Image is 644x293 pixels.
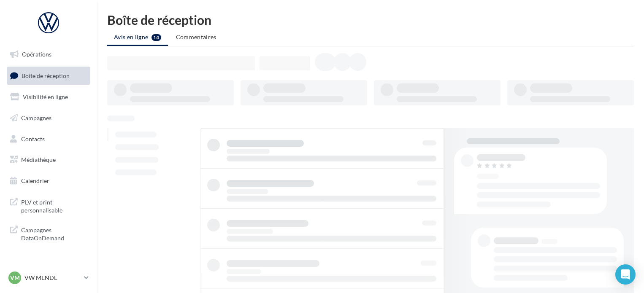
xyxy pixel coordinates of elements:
a: Calendrier [5,172,92,190]
span: Campagnes DataOnDemand [21,224,87,242]
span: Commentaires [176,33,216,40]
a: Campagnes DataOnDemand [5,221,92,246]
span: Médiathèque [21,156,56,163]
div: Open Intercom Messenger [615,264,636,285]
a: VM VW MENDE [7,270,90,286]
span: Campagnes [21,114,51,121]
span: Visibilité en ligne [23,93,68,100]
a: Campagnes [5,109,92,127]
span: PLV et print personnalisable [21,196,87,215]
div: Boîte de réception [107,13,634,26]
p: VW MENDE [24,274,81,282]
a: Contacts [5,130,92,148]
a: Boîte de réception [5,67,92,85]
a: PLV et print personnalisable [5,193,92,218]
a: Médiathèque [5,151,92,169]
span: VM [10,274,20,282]
span: Opérations [22,51,51,58]
span: Calendrier [21,177,49,184]
span: Boîte de réception [22,72,70,79]
span: Contacts [21,135,45,142]
a: Visibilité en ligne [5,88,92,106]
a: Opérations [5,46,92,63]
